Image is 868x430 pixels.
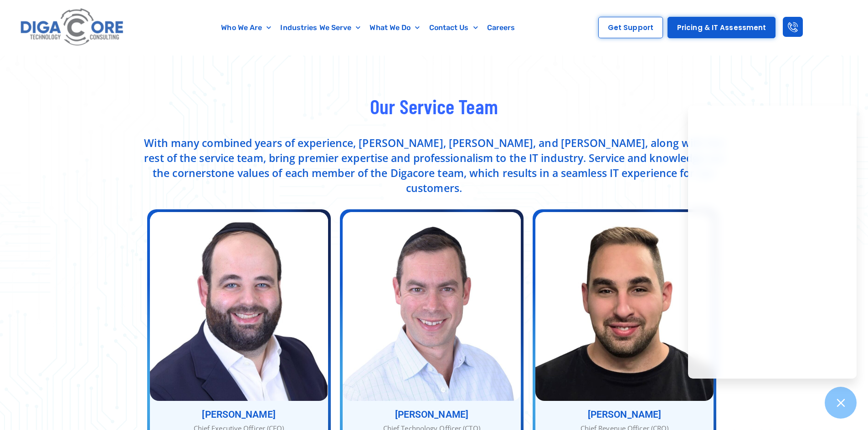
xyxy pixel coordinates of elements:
[668,17,776,38] a: Pricing & IT Assessment
[18,5,127,51] img: Digacore logo 1
[598,17,663,38] a: Get Support
[216,17,276,38] a: Who We Are
[370,94,498,118] span: Our Service Team
[535,212,714,401] img: Jacob Berezin - Chief Revenue Officer (CRO)
[171,17,566,38] nav: Menu
[535,410,714,420] h3: [PERSON_NAME]
[143,136,726,196] p: With many combined years of experience, [PERSON_NAME], [PERSON_NAME], and [PERSON_NAME], along wi...
[343,410,521,420] h3: [PERSON_NAME]
[608,24,653,31] span: Get Support
[276,17,365,38] a: Industries We Serve
[150,212,328,401] img: Abe-Kramer - Chief Executive Officer (CEO)
[150,410,328,420] h3: [PERSON_NAME]
[483,17,520,38] a: Careers
[688,106,857,379] iframe: Chatgenie Messenger
[425,17,483,38] a: Contact Us
[677,24,766,31] span: Pricing & IT Assessment
[343,212,521,401] img: Nathan Berger - Chief Technology Officer (CTO)
[365,17,424,38] a: What We Do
